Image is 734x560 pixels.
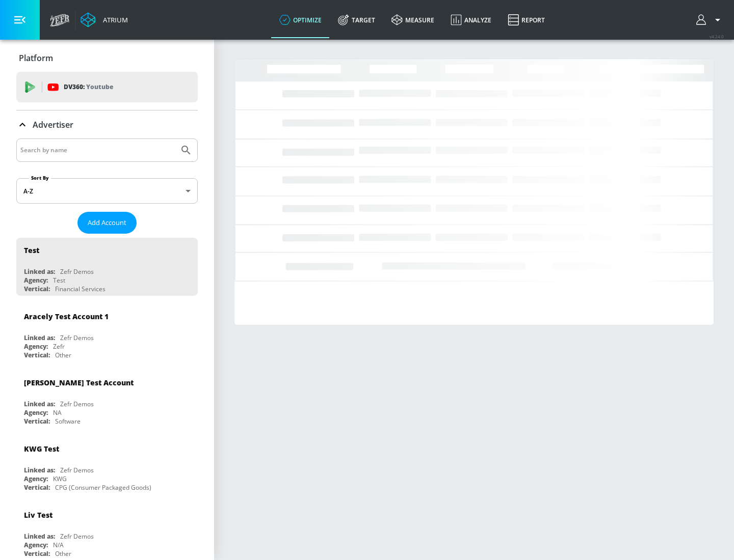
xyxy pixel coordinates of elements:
div: Aracely Test Account 1Linked as:Zefr DemosAgency:ZefrVertical:Other [16,304,198,362]
a: Target [330,2,383,38]
div: Platform [16,44,198,72]
div: A-Z [16,178,198,204]
div: Zefr [53,342,65,351]
div: Vertical: [24,549,50,558]
div: TestLinked as:Zefr DemosAgency:TestVertical:Financial Services [16,238,198,296]
div: Test [24,245,39,255]
div: Agency: [24,474,48,483]
div: Vertical: [24,417,50,426]
div: DV360: Youtube [16,72,198,102]
div: Zefr Demos [60,333,94,342]
div: N/A [53,541,64,549]
span: Add Account [88,217,126,229]
div: Financial Services [55,285,106,293]
div: Aracely Test Account 1 [24,312,109,321]
span: v 4.24.0 [710,34,724,39]
div: Zefr Demos [60,267,94,276]
div: Linked as: [24,267,55,276]
div: Atrium [99,15,128,24]
div: Zefr Demos [60,400,94,408]
div: KWG TestLinked as:Zefr DemosAgency:KWGVertical:CPG (Consumer Packaged Goods) [16,436,198,494]
div: Test [53,276,65,285]
div: Other [55,549,71,558]
a: Atrium [81,12,128,27]
input: Search by name [20,144,175,157]
a: measure [383,2,442,38]
a: Analyze [442,2,500,38]
div: [PERSON_NAME] Test Account [24,378,134,387]
div: [PERSON_NAME] Test AccountLinked as:Zefr DemosAgency:NAVertical:Software [16,370,198,428]
div: Linked as: [24,400,55,408]
div: Other [55,351,71,359]
p: Advertiser [33,119,73,130]
p: DV360: [64,81,113,93]
div: Vertical: [24,285,50,293]
div: Agency: [24,408,48,417]
a: optimize [271,2,330,38]
a: Report [500,2,553,38]
div: Agency: [24,541,48,549]
div: Vertical: [24,351,50,359]
div: Linked as: [24,466,55,474]
div: Advertiser [16,110,198,139]
div: KWG Test [24,444,59,454]
div: Zefr Demos [60,466,94,474]
button: Add Account [77,212,137,234]
div: Vertical: [24,483,50,492]
div: Agency: [24,276,48,285]
div: Liv Test [24,510,53,520]
div: CPG (Consumer Packaged Goods) [55,483,151,492]
div: Software [55,417,81,426]
div: Zefr Demos [60,532,94,541]
p: Platform [19,52,53,64]
div: Agency: [24,342,48,351]
div: Linked as: [24,333,55,342]
p: Youtube [86,81,113,92]
div: KWG [53,474,67,483]
div: Linked as: [24,532,55,541]
label: Sort By [29,175,51,181]
div: NA [53,408,62,417]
